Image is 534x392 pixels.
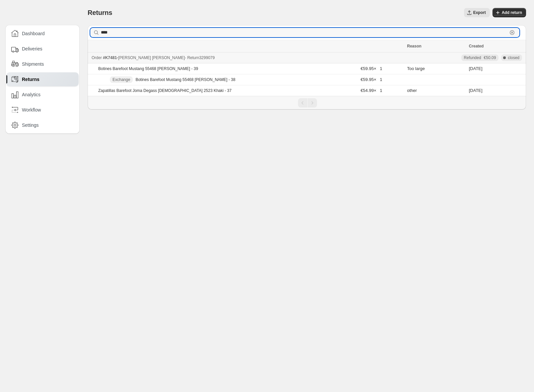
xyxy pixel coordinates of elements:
span: Created [469,44,484,48]
span: Add return [502,10,522,15]
td: other [405,85,467,96]
span: €50.09 [484,55,496,60]
time: Thursday, October 9, 2025 at 10:13:46 PM [469,66,483,71]
span: €59.95 × 1 [360,77,382,82]
td: Too large [405,63,467,74]
span: €59.95 × 1 [360,66,382,71]
p: Botines Barefoot Mustang 55468 [PERSON_NAME] - 38 [135,77,235,82]
span: Reason [407,44,421,48]
span: Returns [88,9,112,16]
span: Deliveries [22,45,42,52]
span: Dashboard [22,30,45,37]
span: €54.99 × 1 [360,88,382,93]
button: Clear [509,29,515,36]
span: Settings [22,122,39,128]
span: #K7481 [103,55,117,60]
p: Botines Barefoot Mustang 55468 [PERSON_NAME] - 39 [98,66,198,71]
span: Shipments [22,61,44,67]
span: closed [508,55,519,60]
span: Returns [22,76,39,83]
span: Order [92,55,102,60]
span: Workflow [22,107,41,113]
button: Export [464,8,490,17]
p: Zapatillas Barefoot Joma Degass [DEMOGRAPHIC_DATA] 2523 Khaki - 37 [98,88,232,93]
span: [PERSON_NAME] [PERSON_NAME] [118,55,185,60]
nav: Pagination [88,96,526,110]
span: Exchange [113,77,130,82]
span: Export [473,10,486,15]
time: Thursday, October 9, 2025 at 10:13:46 PM [469,88,483,93]
button: Add return [493,8,526,17]
span: Analytics [22,91,40,98]
div: - [92,54,403,61]
div: Refunded [464,55,496,60]
span: - Return 3299079 [185,55,215,60]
